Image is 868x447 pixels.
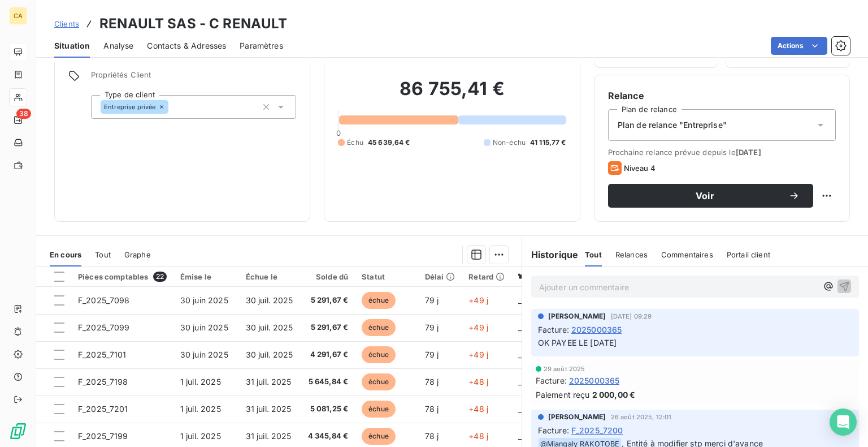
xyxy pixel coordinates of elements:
div: Solde dû [307,272,349,281]
span: F_2025_7201 [78,404,128,414]
span: 30 juin 2025 [180,295,228,305]
span: +49 j [468,323,488,332]
span: +48 j [468,404,488,414]
span: F_2025_7101 [78,350,127,359]
span: échue [362,292,396,309]
span: +48 j [468,377,488,386]
span: 78 j [425,404,439,414]
span: 78 j [425,377,439,386]
span: 41 115,77 € [530,137,566,148]
span: Entreprise privée [104,104,156,110]
div: Échue le [246,272,293,281]
h6: Historique [522,248,579,261]
div: CA [9,7,27,25]
span: +48 j [468,431,488,441]
span: échue [362,319,396,336]
span: Tout [585,250,602,259]
input: Ajouter une valeur [168,102,177,112]
span: Échu [347,137,363,148]
img: Logo LeanPay [9,422,27,440]
span: 79 j [425,350,439,359]
span: Prochaine relance prévue depuis le [608,148,836,157]
span: _ [518,377,522,386]
span: +49 j [468,295,488,305]
span: Graphe [124,250,151,259]
span: 30 juil. 2025 [246,295,293,305]
span: 5 645,84 € [307,376,349,388]
span: F_2025_7199 [78,431,128,441]
span: Facture : [536,375,567,386]
span: 79 j [425,295,439,305]
span: 5 291,67 € [307,322,349,333]
span: 78 j [425,431,439,441]
span: 31 juil. 2025 [246,377,292,386]
h3: RENAULT SAS - C RENAULT [99,14,287,34]
span: Tout [95,250,111,259]
span: Facture : [538,324,569,336]
span: échue [362,346,396,363]
span: échue [362,428,396,445]
span: OK PAYEE LE [DATE] [538,338,617,347]
span: 30 juil. 2025 [246,350,293,359]
span: Non-échu [493,137,526,148]
span: _ [518,404,522,414]
span: Niveau 4 [624,164,656,173]
span: 31 juil. 2025 [246,404,292,414]
span: 31 juil. 2025 [246,431,292,441]
span: Paramètres [240,40,283,51]
span: 4 291,67 € [307,349,349,360]
span: échue [362,373,396,390]
span: 4 345,84 € [307,431,349,442]
span: Clients [54,19,79,28]
span: 26 août 2025, 12:01 [611,414,672,420]
span: Facture : [538,424,569,436]
span: [DATE] [736,148,761,157]
span: 38 [16,109,31,119]
span: En cours [50,250,81,259]
span: 1 juil. 2025 [180,377,221,386]
h2: 86 755,41 € [338,78,566,111]
span: 2025000365 [569,375,620,386]
span: _ [518,295,522,305]
a: Clients [54,18,79,29]
span: F_2025_7200 [571,424,623,436]
span: 79 j [425,323,439,332]
div: Pièces comptables [78,272,167,282]
span: _ [518,431,522,441]
div: Statut [362,272,411,281]
span: _ [518,350,522,359]
span: 22 [153,272,167,282]
div: Chorus Pro [518,272,570,281]
span: 5 291,67 € [307,295,349,306]
button: Actions [771,37,827,55]
span: 45 639,64 € [368,137,410,148]
span: F_2025_7099 [78,323,130,332]
span: +49 j [468,350,488,359]
span: Plan de relance "Entreprise" [618,119,727,131]
span: Relances [615,250,648,259]
span: [DATE] 09:29 [611,313,652,320]
span: F_2025_7098 [78,295,130,305]
span: 30 juin 2025 [180,350,228,359]
span: 5 081,25 € [307,403,349,415]
span: F_2025_7198 [78,377,128,386]
span: 1 juil. 2025 [180,404,221,414]
span: 2 000,00 € [592,389,636,401]
span: Voir [622,191,788,200]
button: Voir [608,184,813,208]
span: Analyse [103,40,133,51]
span: _ [518,323,522,332]
span: 30 juil. 2025 [246,323,293,332]
div: Émise le [180,272,232,281]
div: Délai [425,272,455,281]
span: 0 [336,128,341,137]
span: 30 juin 2025 [180,323,228,332]
span: échue [362,401,396,418]
span: Propriétés Client [91,70,296,86]
div: Retard [468,272,505,281]
div: Open Intercom Messenger [830,409,857,436]
span: [PERSON_NAME] [548,311,606,321]
span: Situation [54,40,90,51]
span: 1 juil. 2025 [180,431,221,441]
span: Portail client [727,250,770,259]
